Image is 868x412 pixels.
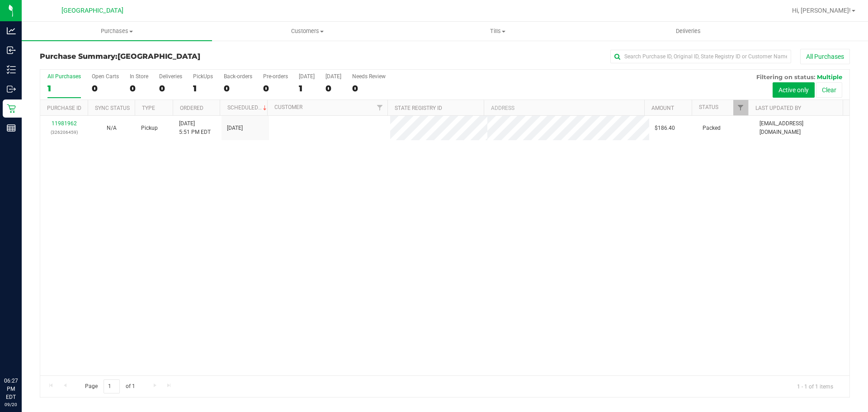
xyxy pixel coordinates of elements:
[46,128,82,137] p: (326206459)
[142,105,155,111] a: Type
[593,22,783,41] a: Deliveries
[325,83,341,94] div: 0
[22,27,212,35] span: Purchases
[47,105,81,111] a: Purchase ID
[664,27,713,35] span: Deliveries
[352,73,386,80] div: Needs Review
[9,340,36,367] iframe: Resource center
[395,105,442,111] a: State Registry ID
[77,379,142,393] span: Page of 1
[263,73,288,80] div: Pre-orders
[95,105,130,111] a: Sync Status
[373,100,387,115] a: Filter
[7,104,16,113] inline-svg: Retail
[193,83,213,94] div: 1
[790,379,840,393] span: 1 - 1 of 1 items
[47,83,81,94] div: 1
[52,120,77,127] a: 11981962
[299,83,315,94] div: 1
[352,83,386,94] div: 0
[800,49,850,64] button: All Purchases
[104,379,120,393] input: 1
[299,73,315,80] div: [DATE]
[212,22,402,41] a: Customers
[7,46,16,55] inline-svg: Inbound
[92,73,119,80] div: Open Carts
[61,7,123,14] span: [GEOGRAPHIC_DATA]
[107,125,117,131] span: Not Applicable
[47,73,81,80] div: All Purchases
[817,73,842,81] span: Multiple
[40,52,310,61] h3: Purchase Summary:
[92,83,119,94] div: 0
[4,401,18,408] p: 09/20
[224,73,252,80] div: Back-orders
[118,52,200,61] span: [GEOGRAPHIC_DATA]
[4,377,18,401] p: 06:27 PM EDT
[759,119,844,137] span: [EMAIL_ADDRESS][DOMAIN_NAME]
[7,26,16,35] inline-svg: Analytics
[699,104,718,110] a: Status
[159,73,182,80] div: Deliveries
[159,83,182,94] div: 0
[227,124,243,133] span: [DATE]
[141,124,158,133] span: Pickup
[756,73,815,81] span: Filtering on status:
[224,83,252,94] div: 0
[703,124,721,133] span: Packed
[107,124,117,133] button: N/A
[130,73,148,80] div: In Store
[773,82,815,98] button: Active only
[22,22,212,41] a: Purchases
[325,73,341,80] div: [DATE]
[610,50,791,63] input: Search Purchase ID, Original ID, State Registry ID or Customer Name...
[180,105,203,111] a: Ordered
[227,104,269,111] a: Scheduled
[7,65,16,74] inline-svg: Inventory
[755,105,801,111] a: Last Updated By
[274,104,302,110] a: Customer
[7,123,16,133] inline-svg: Reports
[733,100,748,115] a: Filter
[130,83,148,94] div: 0
[651,105,674,111] a: Amount
[402,22,593,41] a: Tills
[7,85,16,94] inline-svg: Outbound
[179,119,211,137] span: [DATE] 5:51 PM EDT
[792,7,851,14] span: Hi, [PERSON_NAME]!
[655,124,675,133] span: $186.40
[212,27,402,35] span: Customers
[816,82,842,98] button: Clear
[263,83,288,94] div: 0
[193,73,213,80] div: PickUps
[403,27,592,35] span: Tills
[484,100,644,116] th: Address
